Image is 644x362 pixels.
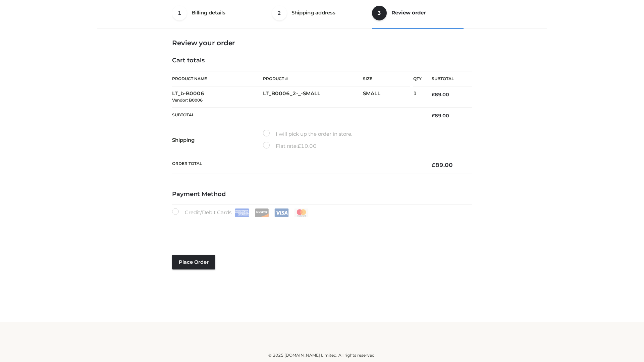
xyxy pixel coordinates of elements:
td: LT_b-B0006 [172,86,263,108]
button: Place order [172,255,215,269]
span: £ [432,92,435,98]
td: 1 [413,86,422,108]
bdi: 89.00 [432,92,449,98]
th: Shipping [172,124,263,156]
img: Mastercard [294,208,309,217]
bdi: 89.00 [432,162,453,168]
div: © 2025 [DOMAIN_NAME] Limited. All rights reserved. [100,352,544,359]
img: Visa [274,208,289,217]
span: £ [432,113,435,119]
label: Credit/Debit Cards [172,208,309,217]
bdi: 10.00 [298,143,317,149]
h4: Payment Method [172,191,472,198]
img: Discover [255,208,269,217]
th: Qty [413,71,422,86]
th: Order Total [172,156,422,174]
th: Product # [263,71,363,86]
th: Subtotal [422,71,472,86]
td: SMALL [363,86,413,108]
iframe: Secure payment input frame [171,216,471,240]
th: Product Name [172,71,263,86]
span: £ [432,162,435,168]
label: I will pick up the order in store. [263,130,352,138]
td: LT_B0006_2-_-SMALL [263,86,363,108]
span: £ [298,143,301,149]
small: Vendor: B0006 [172,98,203,103]
img: Amex [235,208,249,217]
th: Subtotal [172,107,422,124]
th: Size [363,71,410,86]
h3: Review your order [172,39,472,47]
h4: Cart totals [172,57,472,64]
bdi: 89.00 [432,113,449,119]
label: Flat rate: [263,142,317,150]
